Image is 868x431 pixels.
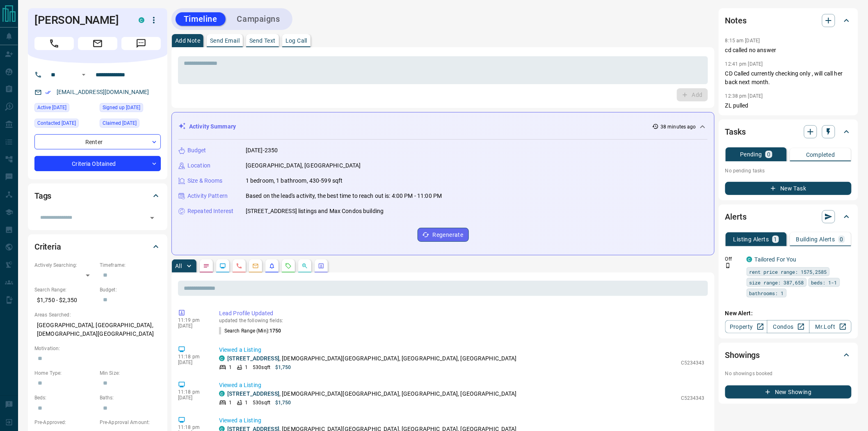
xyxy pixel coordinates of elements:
[34,311,161,319] p: Areas Searched:
[34,37,74,50] span: Call
[725,309,852,318] p: New Alert:
[681,394,705,402] p: C5234343
[227,390,517,398] p: , [DEMOGRAPHIC_DATA][GEOGRAPHIC_DATA], [GEOGRAPHIC_DATA], [GEOGRAPHIC_DATA]
[34,156,161,171] div: Criteria Obtained
[302,263,308,269] svg: Opportunities
[725,370,852,377] p: No showings booked
[275,364,291,371] p: $1,750
[100,419,161,426] p: Pre-Approval Amount:
[219,391,225,397] div: condos.ca
[178,119,708,134] div: Activity Summary38 minutes ago
[725,207,852,227] div: Alerts
[725,14,747,27] h2: Notes
[34,189,51,202] h2: Tags
[755,256,797,263] a: Tailored For You
[187,161,210,170] p: Location
[219,355,225,361] div: condos.ca
[178,395,207,401] p: [DATE]
[34,119,96,130] div: Mon May 05 2025
[269,263,275,269] svg: Listing Alerts
[219,346,705,354] p: Viewed a Listing
[725,46,852,55] p: cd called no answer
[219,318,705,323] p: updated the following fields:
[100,286,161,293] p: Budget:
[747,257,752,262] div: condos.ca
[100,369,161,377] p: Min Size:
[34,103,96,115] div: Sun Aug 10 2025
[34,14,126,27] h1: [PERSON_NAME]
[796,236,835,242] p: Building Alerts
[725,263,731,268] svg: Push Notification Only
[178,424,207,430] p: 11:18 pm
[100,394,161,401] p: Baths:
[78,37,117,50] span: Email
[219,381,705,390] p: Viewed a Listing
[79,70,89,80] button: Open
[34,319,161,341] p: [GEOGRAPHIC_DATA], [GEOGRAPHIC_DATA], [DEMOGRAPHIC_DATA][GEOGRAPHIC_DATA]
[175,263,182,269] p: All
[34,293,96,307] p: $1,750 - $2,350
[767,320,809,333] a: Condos
[178,360,207,365] p: [DATE]
[285,263,292,269] svg: Requests
[725,210,747,223] h2: Alerts
[245,364,248,371] p: 1
[37,119,76,127] span: Contacted [DATE]
[749,289,784,297] span: bathrooms: 1
[45,89,51,95] svg: Email Verified
[809,320,852,333] a: Mr.Loft
[103,119,137,127] span: Claimed [DATE]
[203,263,210,269] svg: Notes
[749,268,827,276] span: rent price range: 1575,2585
[767,151,770,157] p: 0
[100,103,161,115] div: Fri Apr 04 2025
[725,93,763,99] p: 12:38 pm [DATE]
[139,17,144,23] div: condos.ca
[725,38,760,44] p: 8:15 am [DATE]
[227,354,517,363] p: , [DEMOGRAPHIC_DATA][GEOGRAPHIC_DATA], [GEOGRAPHIC_DATA], [GEOGRAPHIC_DATA]
[246,161,361,170] p: [GEOGRAPHIC_DATA], [GEOGRAPHIC_DATA]
[34,286,96,293] p: Search Range:
[249,38,276,44] p: Send Text
[219,416,705,425] p: Viewed a Listing
[34,237,161,257] div: Criteria
[100,119,161,130] div: Fri Apr 04 2025
[178,317,207,323] p: 11:19 pm
[178,323,207,329] p: [DATE]
[219,309,705,318] p: Lead Profile Updated
[219,327,281,335] p: Search Range (Min) :
[252,263,259,269] svg: Emails
[749,278,804,287] span: size range: 387,658
[34,240,61,253] h2: Criteria
[34,345,161,352] p: Motivation:
[34,261,96,269] p: Actively Searching:
[210,38,240,44] p: Send Email
[227,355,279,362] a: [STREET_ADDRESS]
[840,236,843,242] p: 0
[725,125,746,138] h2: Tasks
[178,389,207,395] p: 11:18 pm
[34,394,96,401] p: Beds:
[811,278,837,287] span: beds: 1-1
[725,345,852,365] div: Showings
[100,261,161,269] p: Timeframe:
[725,165,852,177] p: No pending tasks
[34,134,161,149] div: Renter
[275,399,291,406] p: $1,750
[774,236,777,242] p: 1
[725,385,852,399] button: New Showing
[245,399,248,406] p: 1
[725,348,760,362] h2: Showings
[246,146,278,155] p: [DATE]-2350
[229,399,232,406] p: 1
[37,103,66,112] span: Active [DATE]
[418,228,469,242] button: Regenerate
[246,177,343,185] p: 1 bedroom, 1 bathroom, 430-599 sqft
[318,263,324,269] svg: Agent Actions
[270,328,281,334] span: 1750
[725,11,852,30] div: Notes
[725,122,852,142] div: Tasks
[253,399,270,406] p: 530 sqft
[725,69,852,87] p: CD Called currently checking only , will call her back next month.
[236,263,242,269] svg: Calls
